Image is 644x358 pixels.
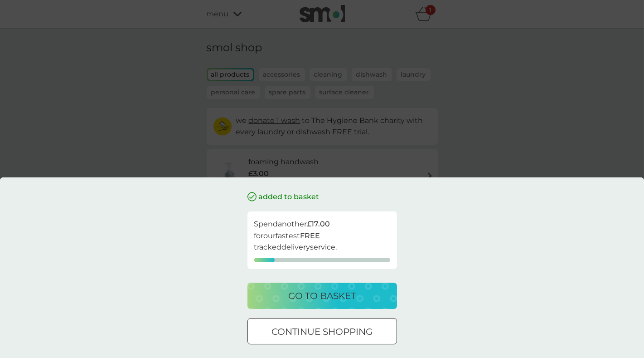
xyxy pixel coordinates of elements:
[247,318,397,344] button: continue shopping
[247,283,397,309] button: go to basket
[259,191,320,203] p: added to basket
[300,231,320,240] strong: FREE
[271,324,373,339] p: continue shopping
[288,289,356,303] p: go to basket
[307,220,330,228] strong: £17.00
[254,218,390,253] p: Spend another for our fastest tracked delivery service.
